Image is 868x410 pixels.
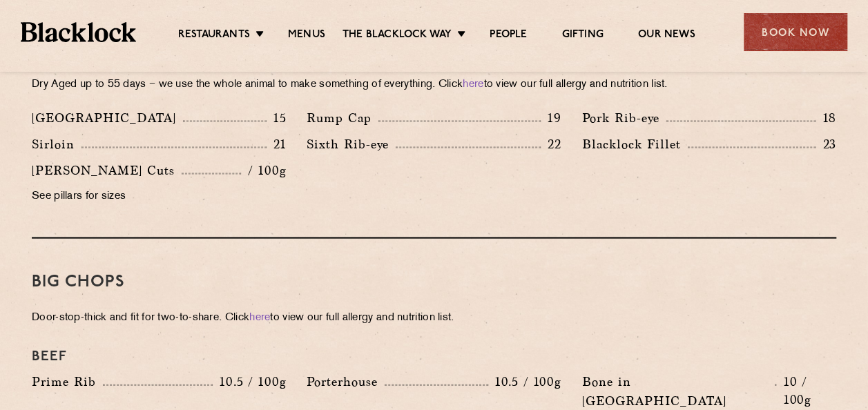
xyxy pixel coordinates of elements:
p: 18 [816,109,836,127]
p: Porterhouse [307,372,385,391]
a: People [490,28,527,43]
p: Pork Rib-eye [582,108,666,128]
p: Rump Cap [307,108,378,128]
p: 22 [541,135,561,153]
h3: Big Chops [32,273,836,291]
p: [GEOGRAPHIC_DATA] [32,108,183,128]
p: See pillars for sizes [32,187,286,206]
p: 15 [267,109,287,127]
a: The Blacklock Way [343,28,452,43]
p: 19 [541,109,561,127]
p: 23 [816,135,836,153]
p: 10.5 / 100g [213,373,286,391]
p: 10 / 100g [776,373,836,409]
img: BL_Textured_Logo-footer-cropped.svg [21,22,136,41]
p: 10.5 / 100g [488,373,561,391]
p: Dry Aged up to 55 days − we use the whole animal to make something of everything. Click to view o... [32,75,836,95]
a: Restaurants [178,28,250,43]
a: here [249,313,270,323]
p: Sixth Rib-eye [307,135,396,154]
p: 21 [267,135,287,153]
p: Blacklock Fillet [582,135,688,154]
a: Our News [638,28,695,43]
p: Sirloin [32,135,81,154]
h4: Beef [32,349,836,365]
p: Door-stop-thick and fit for two-to-share. Click to view our full allergy and nutrition list. [32,309,836,328]
div: Book Now [744,13,847,51]
p: Prime Rib [32,372,103,391]
a: here [463,79,483,90]
a: Menus [288,28,325,43]
p: [PERSON_NAME] Cuts [32,161,182,180]
p: / 100g [241,162,286,179]
a: Gifting [561,28,603,43]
